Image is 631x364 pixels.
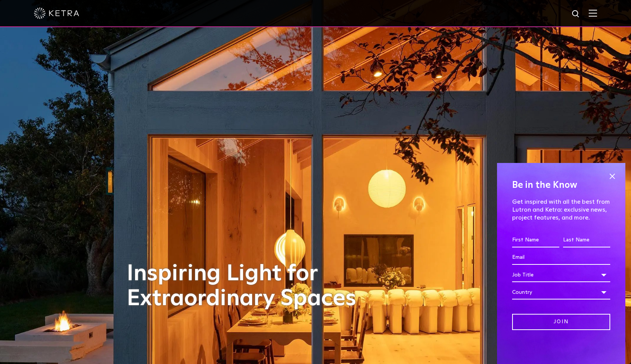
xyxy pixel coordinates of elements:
[563,233,610,247] input: Last Name
[34,8,79,19] img: ketra-logo-2019-white
[512,198,610,221] p: Get inspired with all the best from Lutron and Ketra: exclusive news, project features, and more.
[571,9,581,19] img: search icon
[589,9,597,17] img: Hamburger%20Nav.svg
[512,233,559,247] input: First Name
[512,285,610,299] div: Country
[512,314,610,330] input: Join
[512,178,610,192] h4: Be in the Know
[127,261,372,311] h1: Inspiring Light for Extraordinary Spaces
[512,250,610,265] input: Email
[512,268,610,282] div: Job Title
